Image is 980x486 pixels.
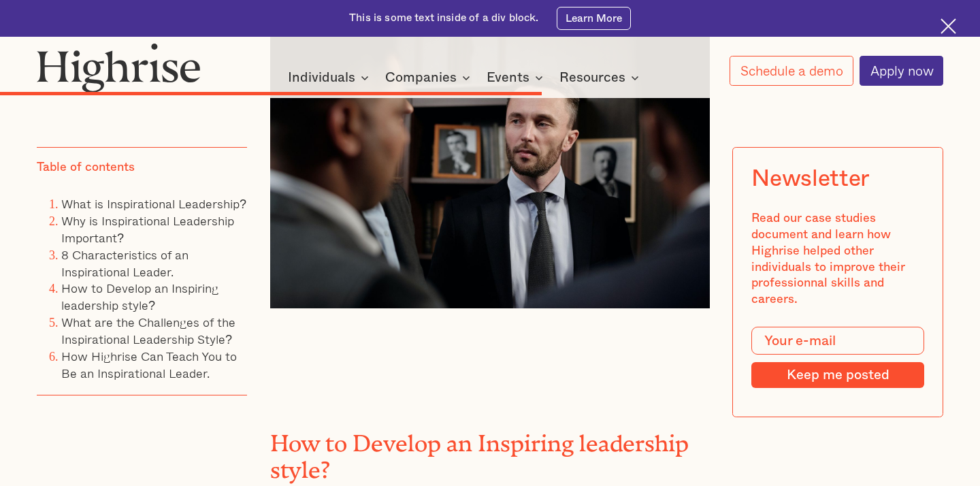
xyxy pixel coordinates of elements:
div: Resources [559,69,643,86]
a: What is Inspirational Leadership? [61,194,246,213]
h2: How to Develop an Inspiring leadership style? [270,425,710,477]
a: How Highrise Can Teach You to Be an Inspirational Leader. [61,347,237,383]
div: Events [487,69,547,86]
a: Schedule a demo [730,56,853,86]
div: Individuals [288,69,355,86]
form: Modal Form [752,327,924,389]
input: Keep me posted [752,363,924,389]
a: 8 Characteristics of an Inspirational Leader. [61,245,189,281]
a: Learn More [557,7,630,31]
img: Highrise logo [37,43,201,93]
div: Resources [559,69,625,86]
img: Cross icon [941,18,956,34]
div: Companies [385,69,457,86]
a: Why is Inspirational Leadership Important? [61,211,234,247]
div: This is some text inside of a div block. [349,11,538,25]
input: Your e-mail [752,327,924,355]
div: Events [487,69,529,86]
div: Individuals [288,69,373,86]
div: Table of contents [37,160,135,176]
img: boss discussing something with an employee. [270,15,710,308]
div: Newsletter [752,166,870,193]
div: Companies [385,69,474,86]
a: What are the Challenges of the Inspirational Leadership Style? [61,313,235,349]
a: How to Develop an Inspiring leadership style? [61,279,218,315]
div: Read our case studies document and learn how Highrise helped other individuals to improve their p... [752,211,924,309]
a: Apply now [860,56,943,86]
